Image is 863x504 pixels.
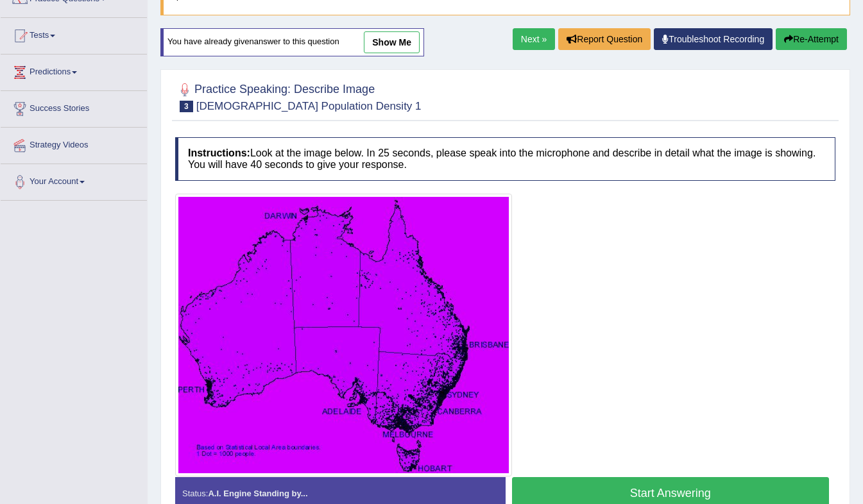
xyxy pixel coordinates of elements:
[654,28,773,50] a: Troubleshoot Recording
[364,31,420,53] a: show me
[180,101,193,112] span: 3
[1,128,147,160] a: Strategy Videos
[1,55,147,87] a: Predictions
[513,28,555,50] a: Next »
[208,489,307,498] strong: A.I. Engine Standing by...
[558,28,651,50] button: Report Question
[776,28,847,50] button: Re-Attempt
[196,100,422,112] small: [DEMOGRAPHIC_DATA] Population Density 1
[1,164,147,196] a: Your Account
[175,137,835,180] h4: Look at the image below. In 25 seconds, please speak into the microphone and describe in detail w...
[1,91,147,123] a: Success Stories
[1,18,147,50] a: Tests
[175,80,422,112] h2: Practice Speaking: Describe Image
[188,147,250,158] b: Instructions:
[160,28,424,56] div: You have already given answer to this question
